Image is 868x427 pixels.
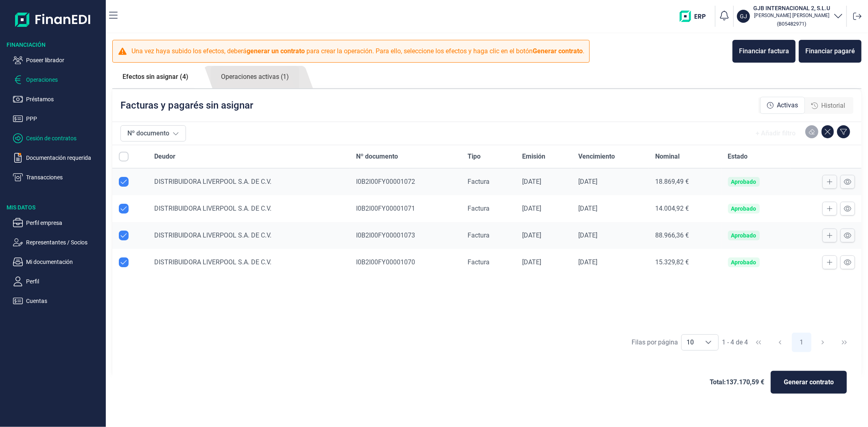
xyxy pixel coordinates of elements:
span: Nº documento [356,152,398,161]
button: First Page [749,333,768,352]
button: Previous Page [770,333,790,352]
span: Nominal [655,152,680,161]
b: Generar contrato [533,47,583,55]
p: Documentación requerida [26,153,103,163]
div: [DATE] [522,205,565,213]
div: Activas [760,97,805,114]
p: Préstamos [26,94,103,104]
button: PPP [13,114,103,124]
div: Aprobado [731,259,756,266]
button: Representantes / Socios [13,237,103,247]
div: Row Unselected null [119,231,129,240]
div: 14.004,92 € [655,205,715,213]
p: Poseer librador [26,55,103,65]
p: PPP [26,114,103,124]
span: Estado [728,152,748,161]
p: Perfil [26,277,103,286]
div: 88.966,36 € [655,231,715,240]
div: Filas por página [632,338,678,347]
div: [DATE] [522,178,565,186]
button: Cesión de contratos [13,133,103,143]
div: [DATE] [522,258,565,266]
button: Cuentas [13,296,103,306]
button: Financiar factura [732,40,796,63]
div: Aprobado [731,205,756,212]
span: Factura [468,205,490,212]
button: Poseer librador [13,55,103,65]
div: Aprobado [731,232,756,239]
button: Perfil empresa [13,218,103,228]
span: Tipo [468,152,481,161]
p: Operaciones [26,75,103,85]
div: [DATE] [578,178,642,186]
button: Mi documentación [13,257,103,267]
span: Historial [821,101,845,111]
p: Mi documentación [26,257,103,267]
div: [DATE] [578,231,642,240]
p: [PERSON_NAME] [PERSON_NAME] [753,12,830,19]
div: [DATE] [578,258,642,266]
p: Transacciones [26,172,103,182]
button: Préstamos [13,94,103,104]
div: Historial [805,98,852,114]
button: Generar contrato [771,371,847,394]
span: DISTRIBUIDORA LIVERPOOL S.A. DE C.V. [154,258,271,266]
b: generar un contrato [247,47,305,55]
p: Representantes / Socios [26,237,103,247]
a: Operaciones activas (1) [211,66,299,88]
button: GJGJB INTERNACIONAL 2, S.L.U[PERSON_NAME] [PERSON_NAME](B05482971) [737,4,843,28]
span: Total: 137.170,59 € [710,377,764,387]
span: Deudor [154,152,175,161]
div: Aprobado [731,179,756,185]
span: I0B2I00FY00001073 [356,231,415,239]
div: Financiar pagaré [805,46,855,56]
button: Transacciones [13,172,103,182]
div: Row Unselected null [119,177,129,187]
button: Perfil [13,277,103,286]
span: I0B2I00FY00001072 [356,178,415,185]
span: Activas [777,100,798,110]
span: DISTRIBUIDORA LIVERPOOL S.A. DE C.V. [154,178,271,185]
img: erp [680,11,712,22]
p: Facturas y pagarés sin asignar [120,99,253,112]
div: [DATE] [578,205,642,213]
p: Perfil empresa [26,218,103,228]
span: DISTRIBUIDORA LIVERPOOL S.A. DE C.V. [154,205,271,212]
button: Page 1 [792,333,811,352]
span: Factura [468,231,490,239]
div: Choose [699,335,718,350]
button: Last Page [835,333,854,352]
span: Generar contrato [784,377,834,387]
div: [DATE] [522,231,565,240]
span: Emisión [522,152,545,161]
div: Financiar factura [739,46,789,56]
span: DISTRIBUIDORA LIVERPOOL S.A. DE C.V. [154,231,271,239]
a: Efectos sin asignar (4) [112,66,199,88]
span: I0B2I00FY00001070 [356,258,415,266]
div: Row Unselected null [119,257,129,267]
span: 1 - 4 de 4 [722,339,748,346]
button: Financiar pagaré [799,40,861,63]
span: Vencimiento [578,152,615,161]
p: GJ [740,12,747,20]
button: Documentación requerida [13,153,103,163]
img: Logo de aplicación [15,7,91,33]
p: Cuentas [26,296,103,306]
h3: GJB INTERNACIONAL 2, S.L.U [753,4,830,12]
button: Nº documento [120,125,186,142]
div: Row Unselected null [119,204,129,213]
div: 18.869,49 € [655,178,715,186]
span: Factura [468,258,490,266]
div: 15.329,82 € [655,258,715,266]
span: 10 [682,335,699,350]
span: I0B2I00FY00001071 [356,205,415,212]
div: All items unselected [119,152,129,161]
p: Una vez haya subido los efectos, deberá para crear la operación. Para ello, seleccione los efecto... [131,46,584,56]
button: Next Page [813,333,833,352]
small: Copiar cif [777,21,807,27]
span: Factura [468,178,490,185]
button: Operaciones [13,75,103,85]
p: Cesión de contratos [26,133,103,143]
